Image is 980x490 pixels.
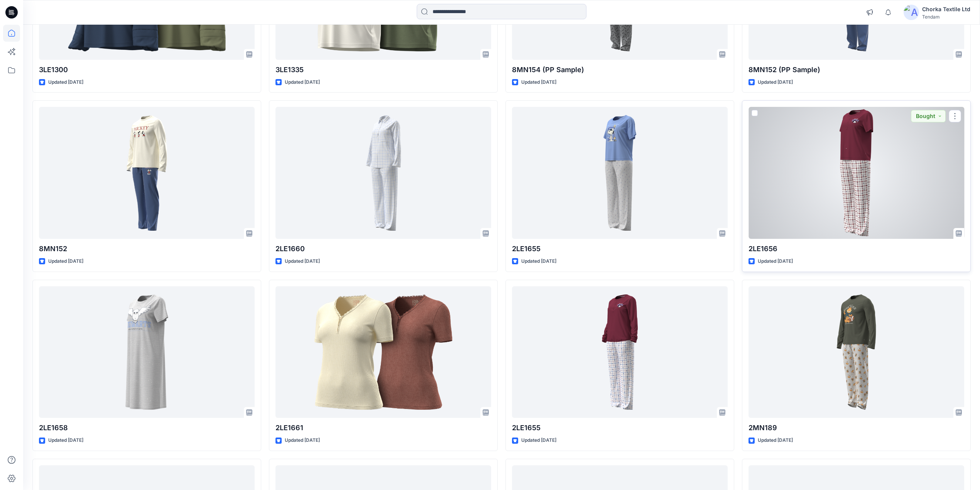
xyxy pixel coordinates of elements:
p: Updated [DATE] [521,78,556,86]
div: Chorka Textile Ltd [922,5,970,14]
a: 2LE1656 [749,107,964,239]
p: Updated [DATE] [758,257,793,265]
a: 2LE1660 [275,107,491,239]
p: 2LE1656 [749,243,964,254]
p: Updated [DATE] [758,78,793,86]
p: 8MN152 (PP Sample) [749,64,964,75]
img: avatar [904,5,919,20]
p: Updated [DATE] [758,436,793,444]
a: 2LE1658 [39,286,255,418]
a: 2MN189 [749,286,964,418]
p: 2LE1655 [512,243,728,254]
p: Updated [DATE] [285,78,320,86]
p: 2LE1660 [275,243,491,254]
p: 3LE1300 [39,64,255,75]
a: 8MN152 [39,107,255,239]
a: 2LE1655 [512,107,728,239]
p: 8MN152 [39,243,255,254]
p: 2LE1655 [512,422,728,433]
p: 8MN154 (PP Sample) [512,64,728,75]
p: 2LE1658 [39,422,255,433]
p: Updated [DATE] [285,436,320,444]
p: Updated [DATE] [48,436,83,444]
p: Updated [DATE] [521,436,556,444]
p: Updated [DATE] [48,78,83,86]
p: Updated [DATE] [285,257,320,265]
a: 2LE1655 [512,286,728,418]
div: Tendam [922,14,970,20]
p: 3LE1335 [275,64,491,75]
p: 2LE1661 [275,422,491,433]
p: 2MN189 [749,422,964,433]
p: Updated [DATE] [521,257,556,265]
a: 2LE1661 [275,286,491,418]
p: Updated [DATE] [48,257,83,265]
